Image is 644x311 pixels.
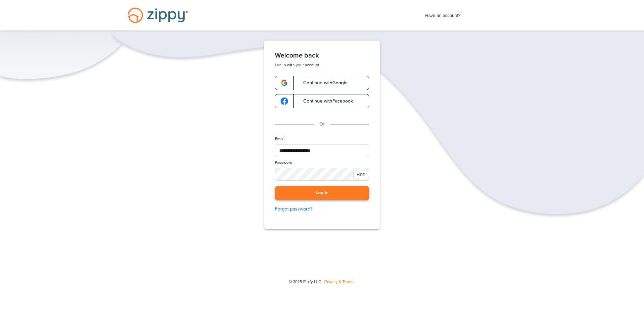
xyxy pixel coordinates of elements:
a: Privacy & Terms [324,280,353,284]
p: Log in with your account. [275,62,369,68]
p: Or [319,120,325,128]
button: Log in [275,186,369,200]
input: Email [275,144,369,157]
label: Password [275,160,292,165]
div: HIDE [353,172,368,178]
span: © 2025 Floify LLC [289,280,321,284]
img: google-logo [281,97,288,105]
img: google-logo [281,79,288,87]
span: Continue with Google [296,81,348,85]
h1: Welcome back [275,51,369,60]
a: google-logoContinue withFacebook [275,94,369,108]
a: google-logoContinue withGoogle [275,76,369,90]
input: Password [275,168,369,181]
span: Continue with Facebook [296,99,353,104]
label: Email [275,136,285,142]
span: Have an account? [425,8,461,19]
a: Forgot password? [275,205,369,213]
